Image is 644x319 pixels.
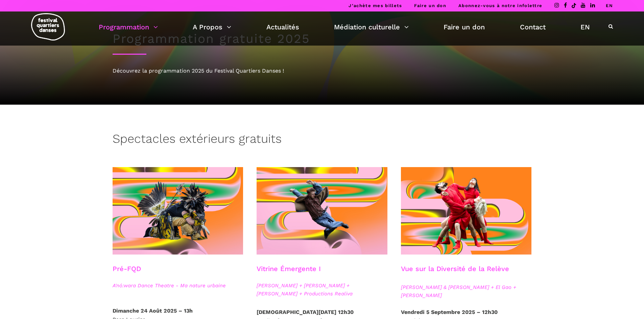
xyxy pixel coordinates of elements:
[401,309,498,315] strong: Vendredi 5 Septembre 2025 – 12h30
[257,265,321,282] h3: Vitrine Émergente I
[334,21,409,33] a: Médiation culturelle
[113,308,193,314] strong: Dimanche 24 Août 2025 – 13h
[580,21,590,33] a: EN
[113,265,141,282] h3: Pré-FQD
[401,283,532,299] span: [PERSON_NAME] & [PERSON_NAME] + El Gao + [PERSON_NAME]
[113,67,532,75] div: Découvrez la programmation 2025 du Festival Quartiers Danses !
[458,3,542,8] a: Abonnez-vous à notre infolettre
[606,3,613,8] a: EN
[266,21,299,33] a: Actualités
[520,21,546,33] a: Contact
[444,21,485,33] a: Faire un don
[257,282,387,298] span: [PERSON_NAME] + [PERSON_NAME] + [PERSON_NAME] + Productions Realiva
[193,21,231,33] a: A Propos
[414,3,446,8] a: Faire un don
[99,21,158,33] a: Programmation
[31,13,65,41] img: logo-fqd-med
[113,282,243,290] span: A'nó:wara Dance Theatre - Ma nature urbaine
[257,309,354,315] strong: [DEMOGRAPHIC_DATA][DATE] 12h30
[401,265,509,282] h3: Vue sur la Diversité de la Relève
[349,3,402,8] a: J’achète mes billets
[113,132,282,149] h3: Spectacles extérieurs gratuits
